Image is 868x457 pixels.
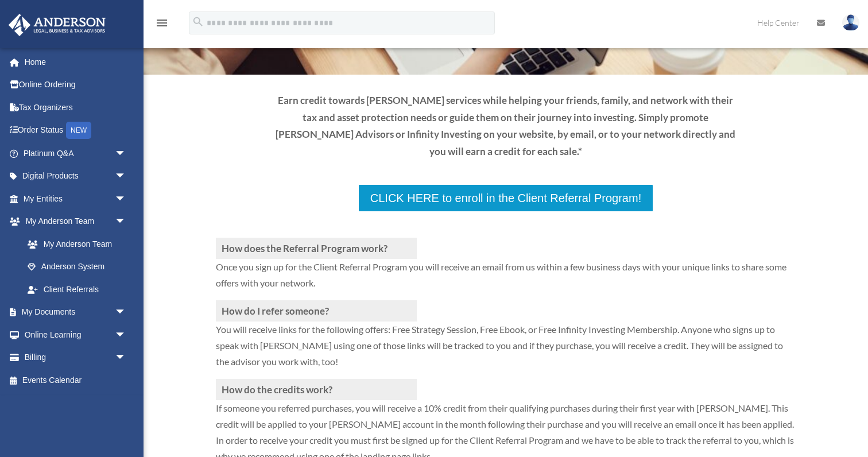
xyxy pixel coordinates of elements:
[8,210,144,233] a: My Anderson Teamarrow_drop_down
[192,16,204,28] i: search
[8,73,144,96] a: Online Ordering
[216,300,417,322] h3: How do I refer someone?
[274,92,738,160] p: Earn credit towards [PERSON_NAME] services while helping your friends, family, and network with t...
[5,14,109,36] img: Anderson Advisors Platinum Portal
[216,238,417,259] h3: How does the Referral Program work?
[8,119,144,142] a: Order StatusNEW
[16,233,144,255] a: My Anderson Team
[8,369,144,392] a: Events Calendar
[155,16,169,30] i: menu
[115,187,138,211] span: arrow_drop_down
[115,346,138,370] span: arrow_drop_down
[16,255,144,278] a: Anderson System
[66,122,91,139] div: NEW
[8,51,144,73] a: Home
[842,14,859,31] img: User Pic
[115,323,138,347] span: arrow_drop_down
[358,184,654,212] a: CLICK HERE to enroll in the Client Referral Program!
[115,165,138,188] span: arrow_drop_down
[115,301,138,324] span: arrow_drop_down
[8,142,144,165] a: Platinum Q&Aarrow_drop_down
[8,323,144,346] a: Online Learningarrow_drop_down
[16,278,138,301] a: Client Referrals
[8,165,144,188] a: Digital Productsarrow_drop_down
[8,301,144,324] a: My Documentsarrow_drop_down
[155,20,169,30] a: menu
[216,322,796,379] p: You will receive links for the following offers: Free Strategy Session, Free Ebook, or Free Infin...
[8,187,144,210] a: My Entitiesarrow_drop_down
[216,379,417,400] h3: How do the credits work?
[8,96,144,119] a: Tax Organizers
[115,142,138,165] span: arrow_drop_down
[216,259,796,300] p: Once you sign up for the Client Referral Program you will receive an email from us within a few b...
[115,210,138,234] span: arrow_drop_down
[8,346,144,369] a: Billingarrow_drop_down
